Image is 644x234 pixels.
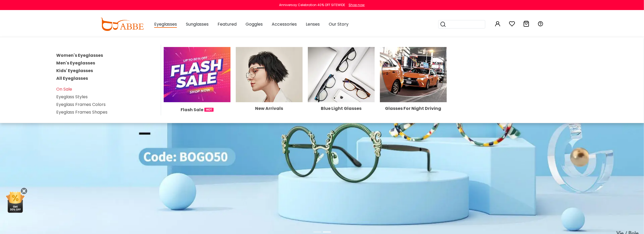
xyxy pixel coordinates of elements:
img: Blue Light Glasses [308,47,375,102]
img: Flash Sale [164,47,231,102]
div: New Arrivals [236,106,303,111]
img: 1724998894317IetNH.gif [204,108,214,112]
img: mini welcome offer [5,192,25,213]
a: Blue Light Glasses [308,71,375,111]
a: Glasses For Night Driving [380,71,447,111]
a: Eyeglass Styles [56,94,88,100]
a: On Sale [56,86,72,92]
a: Women's Eyeglasses [56,52,103,58]
img: abbeglasses.com [100,18,144,31]
span: Featured [218,21,237,27]
div: Shop now [349,3,365,7]
div: Anniversay Celebration 40% OFF SITEWIDE [279,3,345,7]
a: Flash Sale [164,71,231,113]
span: Accessories [272,21,297,27]
div: Glasses For Night Driving [380,106,447,111]
span: Sunglasses [186,21,209,27]
a: Kids' Eyeglasses [56,68,93,74]
span: Flash Sale [181,106,203,113]
span: Our Story [329,21,349,27]
img: Glasses For Night Driving [380,47,447,102]
img: New Arrivals [236,47,303,102]
a: Men's Eyeglasses [56,60,95,66]
a: All Eyeglasses [56,75,88,81]
span: Goggles [246,21,263,27]
a: Shop now [346,3,365,7]
span: Eyeglasses [154,21,177,28]
a: New Arrivals [236,71,303,111]
a: Eyeglass Frames Colors [56,101,106,107]
a: Eyeglass Frames Shapes [56,109,107,115]
div: Blue Light Glasses [308,106,375,111]
span: Lenses [306,21,320,27]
